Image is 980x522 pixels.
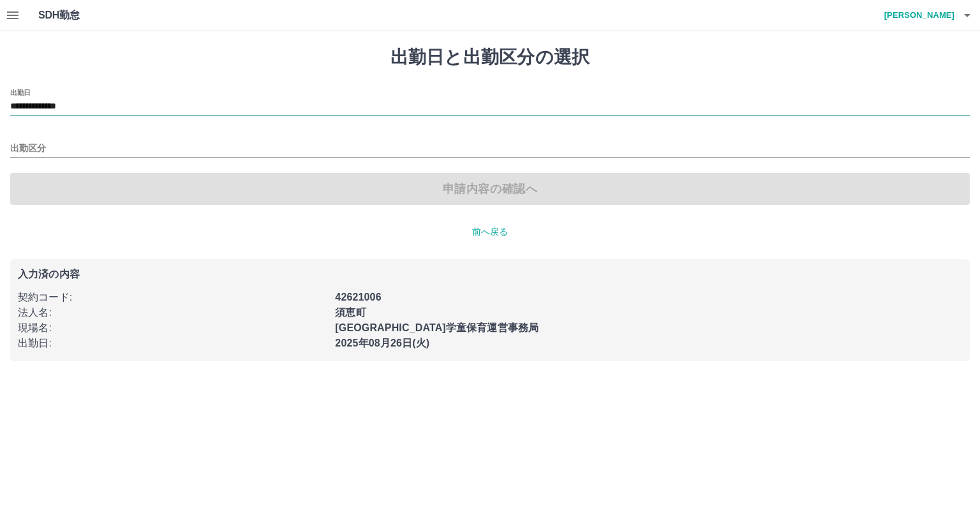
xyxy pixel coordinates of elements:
b: [GEOGRAPHIC_DATA]学童保育運営事務局 [335,322,538,333]
p: 前へ戻る [10,225,970,239]
h1: 出勤日と出勤区分の選択 [10,47,970,68]
p: 出勤日 : [18,336,327,351]
p: 契約コード : [18,290,327,305]
p: 法人名 : [18,305,327,320]
b: 2025年08月26日(火) [335,338,429,348]
label: 出勤日 [10,87,31,97]
b: 須恵町 [335,307,366,318]
b: 42621006 [335,292,381,302]
p: 入力済の内容 [18,269,962,280]
p: 現場名 : [18,320,327,336]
